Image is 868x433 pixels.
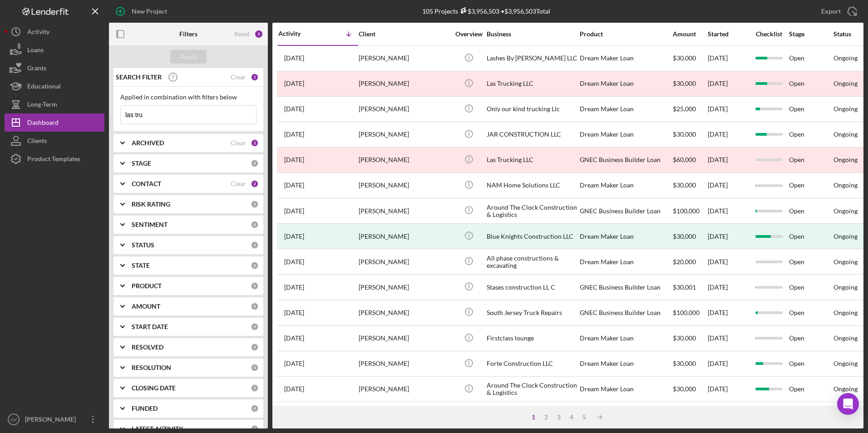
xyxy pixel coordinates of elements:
button: Apply [170,50,207,64]
b: STATE [132,262,150,269]
div: Open [789,46,833,70]
div: Dream Maker Loan [580,123,671,147]
div: [PERSON_NAME] [359,72,449,96]
b: ARCHIVED [132,139,164,147]
div: [DATE] [708,403,749,427]
b: LATEST ACTIVITY [132,425,183,433]
div: 0 [251,159,259,167]
time: 2025-02-13 18:36 [284,385,304,393]
div: [PERSON_NAME] [23,410,82,431]
div: 1 [527,413,540,421]
div: Ongoing [833,360,858,367]
div: 0 [251,425,259,433]
div: Forte Construction LLC [487,352,577,376]
div: Only our kind trucking Llc [487,97,577,121]
time: 2025-10-09 15:42 [284,54,304,62]
div: Open [789,148,833,172]
div: 0 [251,384,259,392]
div: Dream Maker Loan [580,173,671,197]
time: 2025-09-02 15:46 [284,156,304,163]
div: Product Templates [27,150,80,170]
button: Long-Term [5,95,104,113]
button: Product Templates [5,150,104,168]
span: $30,000 [673,359,696,367]
div: [PERSON_NAME] [359,224,449,248]
div: 2 [251,180,259,188]
div: 1 [251,73,259,81]
time: 2025-06-05 20:58 [284,207,304,215]
div: Activity [278,30,318,37]
b: AMOUNT [132,303,160,310]
div: [DATE] [708,250,749,274]
div: Dream Maker Loan [580,250,671,274]
div: $60,000 [673,148,707,172]
div: 0 [251,302,259,310]
div: Clear [231,74,246,81]
div: Dream Maker Loan [580,97,671,121]
div: NAM Home Solutions LLC [487,173,577,197]
span: $30,001 [673,283,696,291]
b: START DATE [132,323,168,330]
div: [DATE] [708,97,749,121]
div: $30,000 [673,224,707,248]
div: Educational [27,77,61,98]
div: 0 [251,323,259,331]
b: STATUS [132,241,154,249]
div: [DATE] [708,123,749,147]
time: 2025-03-25 18:21 [284,335,304,342]
button: Grants [5,59,104,77]
div: Dream Maker Loan [580,224,671,248]
div: Ongoing [833,156,858,163]
div: Open [789,377,833,401]
div: [DATE] [708,352,749,376]
time: 2025-09-16 15:46 [284,105,304,113]
div: Open [789,352,833,376]
b: FUNDED [132,405,158,412]
div: Open [789,72,833,96]
a: Loans [5,41,104,59]
div: Product [580,30,671,38]
div: [DATE] [708,300,749,325]
div: Around The Clock Construction & Logistics [487,199,577,223]
time: 2025-06-05 21:20 [284,182,304,189]
span: $30,000 [673,385,696,393]
text: OV [10,417,17,422]
div: 0 [251,364,259,372]
div: Dream Maker Loan [580,72,671,96]
div: [PERSON_NAME] [359,173,449,197]
div: Open [789,250,833,274]
a: Clients [5,132,104,150]
div: GNEC Business Builder Loan [580,199,671,223]
div: JAR CONSTRUCTION LLC [487,123,577,147]
span: $100,000 [673,309,700,316]
div: [DATE] [708,72,749,96]
div: 4 [565,413,578,421]
div: [PERSON_NAME] [359,97,449,121]
div: 5 [578,413,591,421]
b: CLOSING DATE [132,384,176,392]
div: Overview [452,30,486,38]
div: Stases construction LL C [487,275,577,299]
div: Ongoing [833,131,858,138]
div: Firstclass lounge [487,326,577,350]
span: $25,000 [673,105,696,113]
div: GNEC Business Builder Loan [580,300,671,325]
div: Started [708,30,749,38]
div: Open [789,123,833,147]
div: Open [789,173,833,197]
div: Reset [234,30,250,38]
div: [DATE] [708,377,749,401]
div: Dream Maker Loan [580,403,671,427]
b: PRODUCT [132,282,162,290]
span: $20,000 [673,258,696,266]
b: Filters [179,30,197,38]
div: [DATE] [708,173,749,197]
time: 2025-06-02 10:58 [284,233,304,240]
div: [PERSON_NAME] [359,300,449,325]
div: Ongoing [833,258,858,266]
time: 2025-03-28 20:49 [284,309,304,316]
div: Ongoing [833,182,858,189]
div: Ongoing [833,284,858,291]
div: Open [789,300,833,325]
